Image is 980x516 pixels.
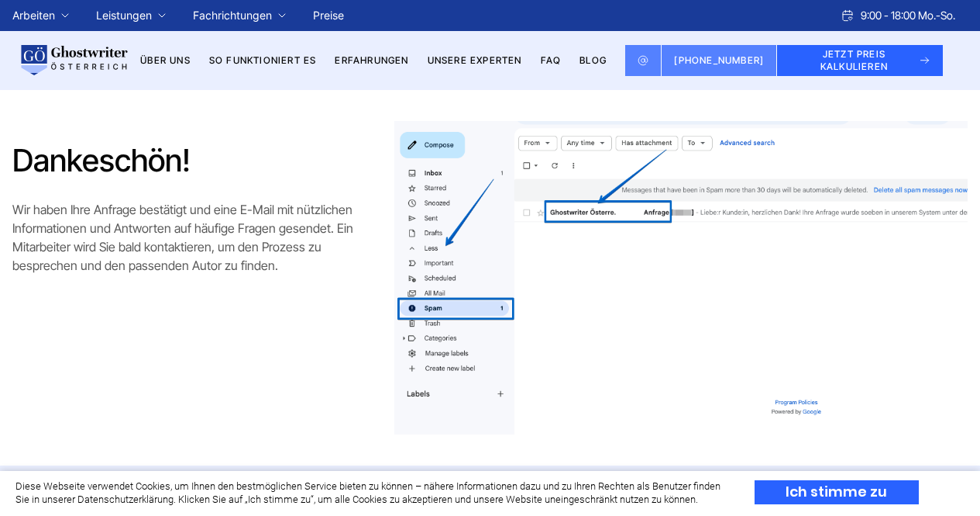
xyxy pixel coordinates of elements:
button: JETZT PREIS KALKULIEREN [777,45,943,76]
div: Diese Webseite verwendet Cookies, um Ihnen den bestmöglichen Service bieten zu können – nähere In... [15,480,727,507]
a: FAQ [541,54,562,66]
img: ghostwriter-oe-mail [394,121,968,435]
a: Leistungen [96,6,152,25]
a: Fachrichtungen [193,6,272,25]
a: Preise [313,9,344,22]
a: BLOG [579,54,607,66]
a: [PHONE_NUMBER] [662,45,777,76]
a: Über uns [140,54,191,66]
img: Schedule [841,9,854,22]
span: [PHONE_NUMBER] [674,54,764,66]
span: 9:00 - 18:00 Mo.-So. [861,6,955,25]
h1: Dankeschön! [12,142,379,179]
div: Ich stimme zu [755,480,919,504]
a: Erfahrungen [335,54,408,66]
p: Wir haben Ihre Anfrage bestätigt und eine E-Mail mit nützlichen Informationen und Antworten auf h... [12,200,379,275]
img: Email [638,54,648,67]
a: So funktioniert es [209,54,317,66]
a: Arbeiten [12,6,55,25]
img: logo wirschreiben [19,45,128,76]
a: Unsere Experten [428,54,522,66]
